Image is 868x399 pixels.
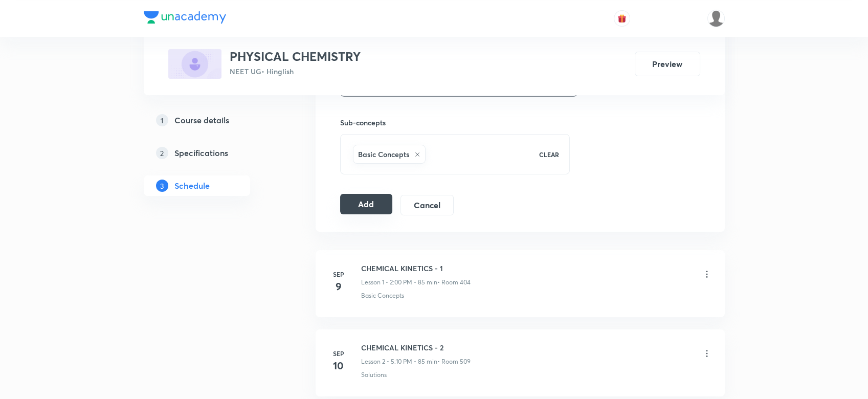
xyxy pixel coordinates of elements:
p: Lesson 2 • 5:10 PM • 85 min [361,357,437,366]
h6: CHEMICAL KINETICS - 1 [361,263,471,274]
h4: 9 [328,279,349,294]
img: avatar [617,14,627,23]
h6: Sep [328,349,349,358]
img: BD6FE79C-1552-492B-971C-BE827D557D1F_plus.png [168,49,221,79]
p: NEET UG • Hinglish [230,66,361,77]
button: avatar [614,10,630,27]
h5: Specifications [174,147,228,159]
h6: Sep [328,270,349,279]
button: Preview [635,52,700,76]
p: • Room 404 [437,278,471,287]
a: 1Course details [144,110,283,130]
h6: CHEMICAL KINETICS - 2 [361,342,471,353]
p: Basic Concepts [361,291,404,300]
p: Lesson 1 • 2:00 PM • 85 min [361,278,437,287]
h5: Schedule [174,180,210,192]
button: Add [340,194,393,214]
button: Cancel [400,195,453,215]
img: Company Logo [144,11,226,24]
h4: 10 [328,358,349,373]
h5: Course details [174,114,229,126]
a: Company Logo [144,11,226,26]
p: • Room 509 [437,357,471,366]
p: CLEAR [539,150,559,159]
p: Solutions [361,370,387,380]
h3: PHYSICAL CHEMISTRY [230,49,361,64]
a: 2Specifications [144,143,283,163]
h6: Sub-concepts [340,117,570,128]
img: Shahrukh Ansari [707,10,725,27]
h6: Basic Concepts [358,149,409,160]
p: 1 [156,114,168,126]
p: 3 [156,180,168,192]
p: 2 [156,147,168,159]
